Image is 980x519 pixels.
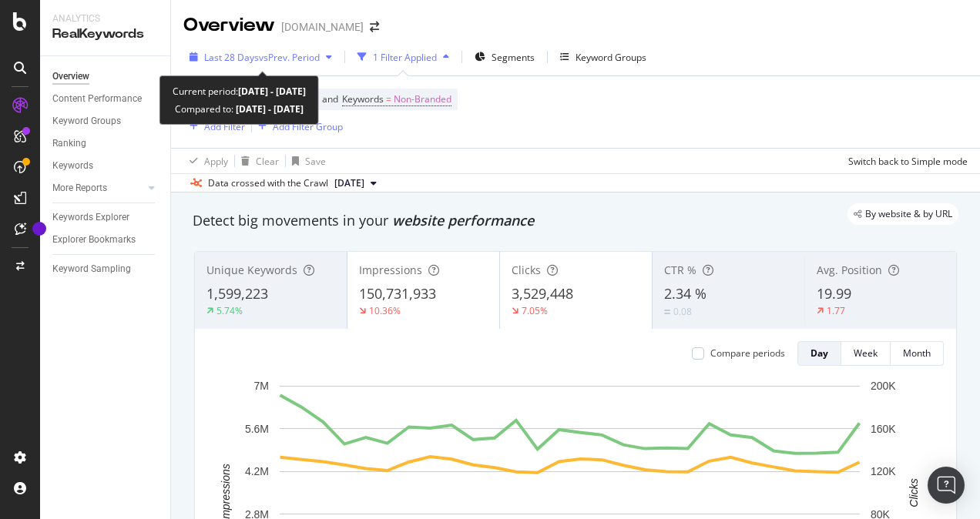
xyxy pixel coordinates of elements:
div: Compare periods [710,347,785,360]
div: [DOMAIN_NAME] [281,19,364,35]
div: Analytics [52,12,158,25]
div: Clear [256,155,279,168]
div: Ranking [52,136,86,152]
button: Clear [235,149,279,173]
span: Clicks [512,263,541,277]
span: CTR % [664,263,696,277]
a: Content Performance [52,91,159,107]
text: 160K [871,423,896,435]
button: Add Filter [183,117,245,136]
a: Ranking [52,136,159,152]
span: and [322,92,338,105]
span: Impressions [359,263,422,277]
b: [DATE] - [DATE] [233,102,304,116]
text: 200K [871,380,896,392]
a: Keyword Groups [52,113,159,129]
div: Month [903,347,931,360]
div: 0.08 [673,305,692,318]
button: Switch back to Simple mode [842,149,968,173]
button: [DATE] [328,174,383,193]
div: Keyword Sampling [52,261,131,277]
span: vs Prev. Period [259,51,320,64]
button: Keyword Groups [554,45,653,69]
div: Compared to: [175,100,304,118]
span: 19.99 [817,284,851,303]
div: RealKeywords [52,25,158,43]
span: = [386,92,391,105]
div: 7.05% [522,304,548,317]
div: arrow-right-arrow-left [370,22,379,32]
button: Month [891,341,944,366]
span: 150,731,933 [359,284,436,303]
div: Explorer Bookmarks [52,232,136,248]
div: Add Filter [204,120,245,133]
a: Overview [52,69,159,85]
button: Save [286,149,326,173]
text: 7M [254,380,269,392]
span: 1,599,223 [206,284,268,303]
span: 2025 Aug. 16th [334,176,364,190]
div: Content Performance [52,91,142,107]
a: More Reports [52,180,144,196]
div: legacy label [847,203,958,225]
text: 120K [871,465,896,477]
button: Last 28 DaysvsPrev. Period [183,45,338,69]
div: Save [305,155,326,168]
div: Keyword Groups [52,113,121,129]
div: 5.74% [216,304,243,317]
text: Clicks [908,478,920,507]
button: Add Filter Group [252,117,343,136]
div: Tooltip anchor [32,222,46,236]
div: 1.77 [827,304,845,317]
span: Avg. Position [817,263,882,277]
a: Keyword Sampling [52,261,159,277]
text: 5.6M [245,423,269,435]
div: Keywords [52,158,93,174]
span: Unique Keywords [206,263,297,277]
span: 2.34 % [664,284,706,303]
a: Keywords Explorer [52,209,159,226]
button: Apply [183,149,228,173]
span: Non-Branded [394,89,451,110]
button: Segments [468,45,541,69]
div: Keywords Explorer [52,209,129,226]
div: Open Intercom Messenger [928,467,965,504]
span: Last 28 Days [204,51,259,64]
a: Explorer Bookmarks [52,232,159,248]
b: [DATE] - [DATE] [238,85,306,98]
div: Overview [183,12,275,39]
span: 3,529,448 [512,284,573,303]
div: Apply [204,155,228,168]
span: Segments [492,51,535,64]
span: Keywords [342,92,384,105]
div: Keyword Groups [576,51,646,64]
button: Week [841,341,891,366]
div: Week [854,347,878,360]
div: Data crossed with the Crawl [208,176,328,190]
text: 4.2M [245,465,269,477]
div: Add Filter Group [273,120,343,133]
div: 10.36% [369,304,401,317]
div: Switch back to Simple mode [848,155,968,168]
a: Keywords [52,158,159,174]
div: More Reports [52,180,107,196]
button: Day [797,341,841,366]
div: Day [811,347,828,360]
div: Overview [52,69,89,85]
img: Equal [664,310,670,314]
div: 1 Filter Applied [373,51,437,64]
button: 1 Filter Applied [351,45,455,69]
div: Current period: [173,82,306,100]
span: By website & by URL [865,209,952,219]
